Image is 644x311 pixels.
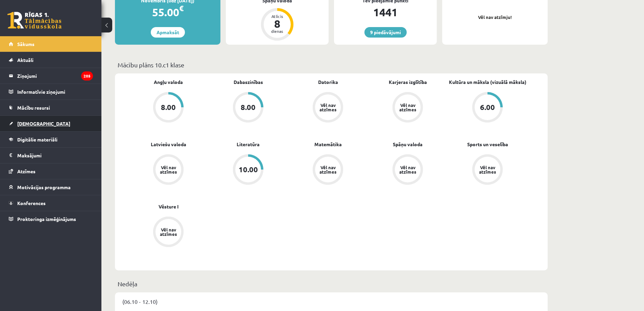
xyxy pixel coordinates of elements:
i: 205 [81,71,93,81]
a: Rīgas 1. Tālmācības vidusskola [7,12,62,29]
a: Apmaksāt [151,27,185,38]
a: Ziņojumi205 [9,68,93,84]
a: Datorika [318,79,338,86]
div: Vēl nav atzīmes [159,227,178,236]
div: Atlicis [267,14,287,18]
span: [DEMOGRAPHIC_DATA] [17,120,70,127]
a: Proktoringa izmēģinājums [9,211,93,227]
span: Motivācijas programma [17,184,71,190]
div: Vēl nav atzīmes [398,165,417,174]
legend: Maksājumi [17,148,93,163]
a: Aktuāli [9,52,93,68]
a: Latviešu valoda [151,141,186,148]
a: Informatīvie ziņojumi [9,84,93,99]
legend: Informatīvie ziņojumi [17,84,93,99]
div: Vēl nav atzīmes [398,103,417,112]
p: Mācību plāns 10.c1 klase [118,60,545,69]
a: 9 piedāvājumi [364,27,407,38]
a: Vēsture I [159,203,178,210]
a: 8.00 [208,92,288,124]
span: Konferences [17,200,46,206]
a: Vēl nav atzīmes [288,154,368,186]
a: Sākums [9,36,93,52]
legend: Ziņojumi [17,68,93,84]
div: 6.00 [480,104,495,111]
div: Vēl nav atzīmes [478,165,497,174]
a: Angļu valoda [154,79,183,86]
div: (06.10 - 12.10) [115,292,548,311]
span: Digitālie materiāli [17,136,57,142]
a: 8.00 [128,92,208,124]
span: Mācību resursi [17,105,50,111]
a: Vēl nav atzīmes [448,154,527,186]
div: Vēl nav atzīmes [159,165,178,174]
span: Proktoringa izmēģinājums [17,216,76,222]
span: Sākums [17,41,34,47]
div: dienas [267,29,287,33]
div: Vēl nav atzīmes [318,165,337,174]
a: Motivācijas programma [9,179,93,195]
a: Sports un veselība [467,141,508,148]
a: Vēl nav atzīmes [368,92,448,124]
div: 8 [267,18,287,29]
p: Nedēļa [118,279,545,288]
a: Matemātika [314,141,342,148]
div: 10.00 [239,166,258,173]
a: Vēl nav atzīmes [368,154,448,186]
a: Vēl nav atzīmes [128,217,208,248]
a: Literatūra [237,141,260,148]
a: Karjeras izglītība [389,79,427,86]
div: 1441 [334,4,437,20]
a: Spāņu valoda [393,141,423,148]
span: Aktuāli [17,57,33,63]
span: Atzīmes [17,168,35,174]
a: 6.00 [448,92,527,124]
a: 10.00 [208,154,288,186]
div: 55.00 [115,4,220,20]
div: 8.00 [241,104,256,111]
a: Digitālie materiāli [9,132,93,147]
div: 8.00 [161,104,176,111]
a: Dabaszinības [234,79,263,86]
a: Mācību resursi [9,100,93,115]
div: Vēl nav atzīmes [318,103,337,112]
span: € [179,3,184,13]
a: Atzīmes [9,163,93,179]
a: Maksājumi [9,148,93,163]
a: Kultūra un māksla (vizuālā māksla) [449,79,526,86]
a: Vēl nav atzīmes [128,154,208,186]
a: [DEMOGRAPHIC_DATA] [9,116,93,131]
p: Vēl nav atzīmju! [446,14,544,21]
a: Konferences [9,195,93,211]
a: Vēl nav atzīmes [288,92,368,124]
